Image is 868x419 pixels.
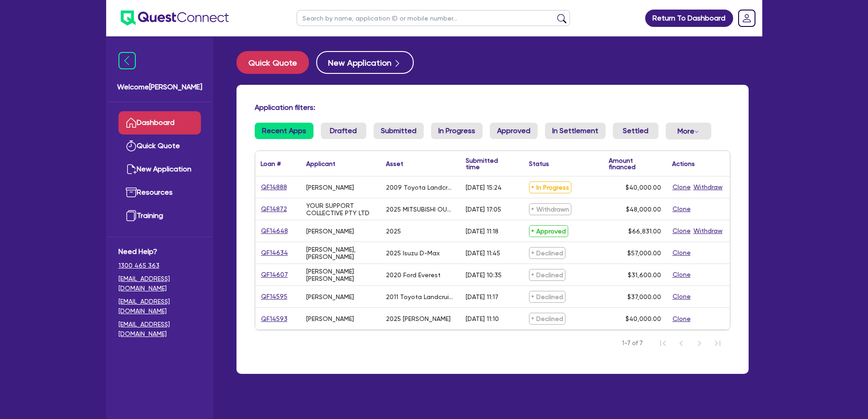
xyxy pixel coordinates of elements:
[466,184,502,191] div: [DATE] 15:24
[490,123,538,139] a: Approved
[466,157,510,170] div: Submitted time
[628,228,661,235] span: $66,831.00
[672,182,691,192] button: Clone
[261,160,281,167] div: Loan #
[255,103,730,112] h4: Application filters:
[118,297,201,316] a: [EMAIL_ADDRESS][DOMAIN_NAME]
[374,123,424,139] a: Submitted
[386,228,401,235] div: 2025
[529,181,571,193] span: In Progress
[118,320,201,339] a: [EMAIL_ADDRESS][DOMAIN_NAME]
[466,271,502,279] div: [DATE] 10:35
[529,247,565,259] span: Declined
[118,134,201,158] a: Quick Quote
[626,315,661,322] span: $40,000.00
[529,203,571,215] span: Withdrawn
[306,315,354,322] div: [PERSON_NAME]
[609,157,661,170] div: Amount financed
[236,51,309,74] button: Quick Quote
[386,184,455,191] div: 2009 Toyota Landcruiser GXL
[261,269,288,280] a: QF14607
[545,123,606,139] a: In Settlement
[466,249,500,257] div: [DATE] 11:45
[121,10,229,26] img: quest-connect-logo-blue
[645,10,733,27] a: Return To Dashboard
[118,204,201,228] a: Training
[117,82,202,93] span: Welcome [PERSON_NAME]
[628,271,661,279] span: $31,600.00
[118,158,201,181] a: New Application
[672,334,690,352] button: Previous Page
[297,10,570,26] input: Search by name, application ID or mobile number...
[118,181,201,204] a: Resources
[529,269,565,281] span: Declined
[118,262,159,269] tcxspan: Call 1300 465 363 via 3CX
[386,206,455,213] div: 2025 MITSUBISHI OUTLANDER
[261,314,288,324] a: QF14593
[386,249,440,257] div: 2025 Isuzu D-Max
[693,226,723,236] button: Withdraw
[466,293,498,300] div: [DATE] 11:17
[529,225,568,237] span: Approved
[386,160,403,167] div: Asset
[466,206,501,213] div: [DATE] 17:05
[386,315,451,322] div: 2025 [PERSON_NAME]
[672,314,691,324] button: Clone
[386,271,441,279] div: 2020 Ford Everest
[306,268,375,282] div: [PERSON_NAME] [PERSON_NAME]
[672,248,691,258] button: Clone
[126,187,137,198] img: resources
[261,182,288,192] a: QF14888
[306,228,354,235] div: [PERSON_NAME]
[672,269,691,280] button: Clone
[529,313,565,325] span: Declined
[126,164,137,175] img: new-application
[126,140,137,151] img: quick-quote
[529,291,565,303] span: Declined
[261,226,288,236] a: QF14648
[672,160,695,167] div: Actions
[261,291,288,302] a: QF14595
[672,226,691,236] button: Clone
[709,334,727,352] button: Last Page
[261,204,288,214] a: QF14872
[672,291,691,302] button: Clone
[306,202,375,217] div: YOUR SUPPORT COLLECTIVE PTY LTD
[118,52,136,69] img: icon-menu-close
[626,206,661,213] span: $48,000.00
[666,123,711,140] button: Dropdown toggle
[735,6,759,30] a: Dropdown toggle
[236,51,316,74] a: Quick Quote
[627,293,661,300] span: $37,000.00
[306,246,375,260] div: [PERSON_NAME], [PERSON_NAME]
[118,111,201,134] a: Dashboard
[118,274,201,293] a: [EMAIL_ADDRESS][DOMAIN_NAME]
[261,248,288,258] a: QF14634
[386,293,455,300] div: 2011 Toyota Landcruiser
[693,182,723,192] button: Withdraw
[672,204,691,214] button: Clone
[255,123,313,139] a: Recent Apps
[529,160,549,167] div: Status
[118,246,201,257] span: Need Help?
[613,123,658,139] a: Settled
[627,249,661,257] span: $57,000.00
[466,315,499,322] div: [DATE] 11:10
[126,210,137,221] img: training
[431,123,483,139] a: In Progress
[690,334,709,352] button: Next Page
[654,334,672,352] button: First Page
[306,160,335,167] div: Applicant
[622,339,643,348] span: 1-7 of 7
[316,51,414,74] button: New Application
[306,184,354,191] div: [PERSON_NAME]
[626,184,661,191] span: $40,000.00
[306,293,354,300] div: [PERSON_NAME]
[466,228,498,235] div: [DATE] 11:18
[321,123,366,139] a: Drafted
